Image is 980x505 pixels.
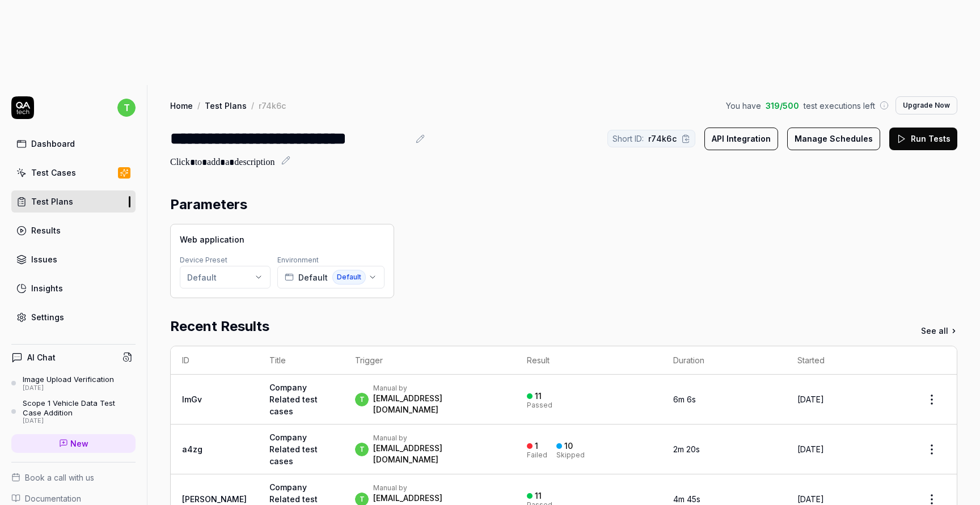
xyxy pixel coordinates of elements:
th: Result [516,346,662,375]
div: [EMAIL_ADDRESS][DOMAIN_NAME] [373,443,504,465]
div: [DATE] [23,384,114,392]
a: Home [170,100,193,111]
a: Image Upload Verification[DATE] [11,375,136,392]
span: Default [298,271,328,283]
div: 10 [564,441,573,451]
span: t [355,393,369,406]
a: See all [921,325,957,337]
button: API Integration [704,128,778,150]
label: Environment [277,256,319,264]
div: Manual by [373,384,504,393]
div: Scope 1 Vehicle Data Test Case Addition [23,398,136,417]
div: Test Plans [31,196,73,207]
time: [DATE] [797,494,824,504]
span: You have [726,100,761,112]
span: Short ID: [612,133,644,145]
span: Documentation [25,493,81,504]
button: Run Tests [889,128,957,150]
th: Started [786,346,907,375]
th: Duration [662,346,786,375]
div: Insights [31,282,63,294]
button: Upgrade Now [895,96,957,114]
div: [DATE] [23,417,136,425]
div: 11 [535,491,542,501]
div: 1 [535,441,538,451]
a: Documentation [11,493,136,504]
div: 11 [535,391,542,401]
span: 319 / 500 [766,100,799,112]
time: [DATE] [797,394,824,404]
div: Test Cases [31,167,76,179]
div: r74k6c [259,100,286,111]
span: t [117,99,136,117]
button: t [117,96,136,119]
a: New [11,434,136,453]
span: Book a call with us [25,472,94,483]
a: [PERSON_NAME] [182,494,247,504]
a: Book a call with us [11,472,136,483]
div: Issues [31,253,57,265]
div: Passed [527,402,552,409]
span: Web application [180,234,244,245]
button: Default [180,266,271,288]
span: Default [332,270,366,285]
div: Results [31,224,61,236]
a: Scope 1 Vehicle Data Test Case Addition[DATE] [11,398,136,425]
time: [DATE] [797,444,824,454]
span: r74k6c [648,133,677,145]
a: Company Related test cases [269,383,318,416]
div: Dashboard [31,138,75,150]
div: Skipped [556,452,585,459]
label: Device Preset [180,256,227,264]
div: Failed [527,452,547,459]
a: lmGv [182,394,202,404]
span: test executions left [804,100,875,112]
a: Test Plans [11,190,136,213]
time: 2m 20s [673,444,700,454]
span: t [355,443,369,456]
th: Trigger [344,346,516,375]
a: Company Related test cases [269,432,318,466]
div: / [251,100,254,111]
time: 6m 6s [673,394,696,404]
a: Settings [11,306,136,328]
div: Settings [31,311,64,323]
a: Issues [11,248,136,270]
div: Manual by [373,434,504,443]
a: a4zg [182,444,202,454]
div: Default [187,271,217,283]
div: Image Upload Verification [23,375,114,384]
a: Test Cases [11,162,136,184]
h2: Recent Results [170,316,269,337]
div: / [197,100,200,111]
button: Manage Schedules [787,128,880,150]
div: Manual by [373,483,504,493]
a: Insights [11,277,136,299]
div: [EMAIL_ADDRESS][DOMAIN_NAME] [373,393,504,415]
th: ID [171,346,258,375]
h2: Parameters [170,194,247,215]
h4: AI Chat [27,351,56,363]
a: Test Plans [205,100,247,111]
span: New [70,438,88,449]
button: DefaultDefault [277,266,385,288]
a: Dashboard [11,133,136,155]
th: Title [258,346,344,375]
a: Results [11,219,136,241]
time: 4m 45s [673,494,700,504]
